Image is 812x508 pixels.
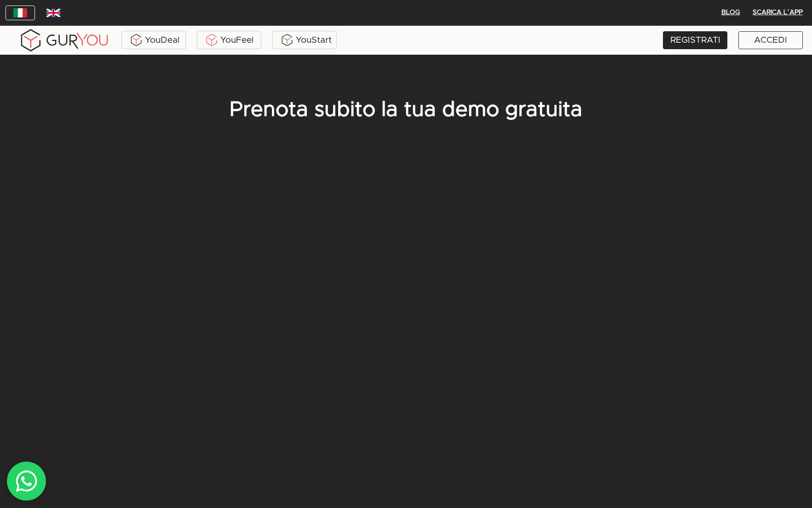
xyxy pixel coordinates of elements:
img: KDuXBJLpDstiOJIlCPq11sr8c6VfEN1ke5YIAoPlCPqmrDPlQeIQgHlNqkP7FCiAKJQRHlC7RCaiHTHAlEEQLmFuo+mIt2xQB... [205,33,219,47]
a: REGISTRATI [663,31,727,49]
a: YouFeel [197,31,261,49]
img: wDv7cRK3VHVvwAAACV0RVh0ZGF0ZTpjcmVhdGUAMjAxOC0wMy0yNVQwMToxNzoxMiswMDowMGv4vjwAAAAldEVYdGRhdGU6bW... [46,9,60,17]
span: BLOG [720,7,742,18]
a: YouStart [272,31,337,49]
div: YouDeal [124,33,184,47]
p: Prenota subito la tua demo gratuita [220,95,592,125]
img: gyLogo01.5aaa2cff.png [18,28,110,53]
img: BxzlDwAAAAABJRU5ErkJggg== [280,33,294,47]
button: Scarica l´App [749,6,806,20]
a: ACCEDI [738,31,803,49]
a: YouDeal [121,31,186,49]
div: YouStart [275,33,334,47]
img: ALVAdSatItgsAAAAAElFTkSuQmCC [129,33,143,47]
button: BLOG [716,6,745,20]
img: whatsAppIcon.04b8739f.svg [15,470,38,493]
img: italy.83948c3f.jpg [13,8,27,17]
span: Scarica l´App [753,7,803,18]
div: YouFeel [199,33,259,47]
